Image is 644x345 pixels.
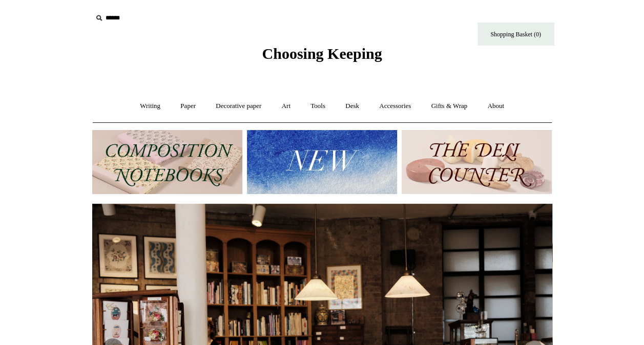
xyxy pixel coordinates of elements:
[262,53,382,60] a: Choosing Keeping
[171,93,205,120] a: Paper
[478,93,513,120] a: About
[206,93,271,120] a: Decorative paper
[477,23,554,46] a: Shopping Basket (0)
[301,93,335,120] a: Tools
[92,130,242,194] img: 202302 Composition ledgers.jpg__PID:69722ee6-fa44-49dd-a067-31375e5d54ec
[422,93,476,120] a: Gifts & Wrap
[131,93,170,120] a: Writing
[273,93,300,120] a: Art
[336,93,368,120] a: Desk
[370,93,420,120] a: Accessories
[262,45,382,62] span: Choosing Keeping
[247,130,397,194] img: New.jpg__PID:f73bdf93-380a-4a35-bcfe-7823039498e1
[402,130,552,194] img: The Deli Counter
